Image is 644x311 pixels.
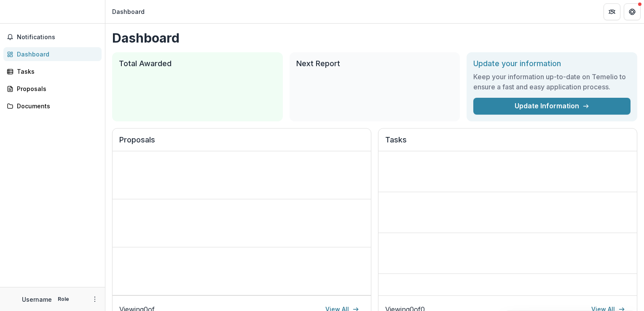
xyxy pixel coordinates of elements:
h2: Total Awarded [119,59,276,68]
h1: Dashboard [112,30,637,46]
div: Documents [17,102,95,110]
a: Dashboard [3,47,102,61]
a: Tasks [3,64,102,78]
div: Proposals [17,84,95,93]
h2: Next Report [296,59,453,68]
button: More [90,294,100,304]
span: Notifications [17,34,98,41]
div: Tasks [17,67,95,76]
button: Notifications [3,30,102,44]
a: Update Information [473,98,631,115]
h3: Keep your information up-to-date on Temelio to ensure a fast and easy application process. [473,72,631,92]
h2: Tasks [385,135,630,151]
h2: Update your information [473,59,631,68]
nav: breadcrumb [109,5,148,18]
button: Get Help [624,3,641,20]
button: Partners [604,3,620,20]
a: Proposals [3,82,102,96]
p: Username [22,295,52,304]
h2: Proposals [119,135,364,151]
div: Dashboard [112,7,145,16]
p: Role [55,295,72,303]
a: Documents [3,99,102,113]
div: Dashboard [17,50,95,59]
